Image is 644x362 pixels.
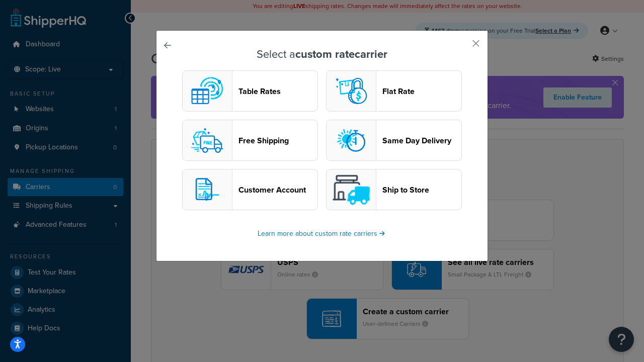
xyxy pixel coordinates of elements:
img: custom logo [187,71,227,111]
button: shipToStore logoShip to Store [326,169,462,210]
header: Ship to Store [382,185,461,195]
header: Free Shipping [238,136,317,145]
button: flat logoFlat Rate [326,70,462,112]
header: Flat Rate [382,86,461,96]
img: shipToStore logo [331,169,371,210]
h3: Select a [182,48,462,60]
button: custom logoTable Rates [182,70,318,112]
header: Same Day Delivery [382,136,461,145]
button: sameday logoSame Day Delivery [326,120,462,161]
img: flat logo [331,71,371,111]
button: customerAccount logoCustomer Account [182,169,318,210]
img: sameday logo [331,120,371,160]
strong: custom rate carrier [295,46,387,62]
header: Customer Account [238,185,317,195]
button: free logoFree Shipping [182,120,318,161]
header: Table Rates [238,86,317,96]
img: customerAccount logo [187,169,227,210]
a: Learn more about custom rate carriers [258,228,386,239]
img: free logo [187,120,227,160]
